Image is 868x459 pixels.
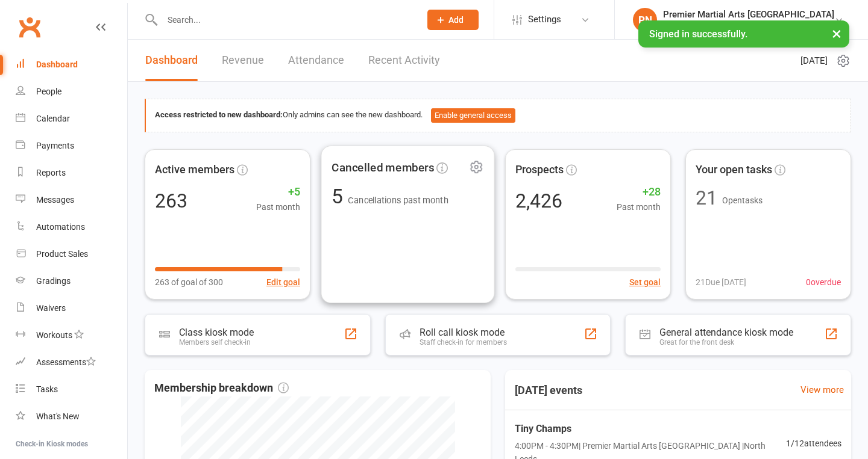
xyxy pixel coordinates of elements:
[696,188,717,208] div: 21
[16,105,127,132] a: Calendar
[222,40,264,81] a: Revenue
[617,183,661,201] span: +28
[659,338,793,347] div: Great for the front desk
[36,330,72,340] div: Workouts
[629,276,661,289] button: Set goal
[515,191,562,211] div: 2,426
[16,268,127,295] a: Gradings
[14,12,45,42] a: Clubworx
[348,195,448,205] span: Cancellations past month
[16,403,127,430] a: What's New
[368,40,440,81] a: Recent Activity
[154,380,289,397] span: Membership breakdown
[36,411,80,421] div: What's New
[36,249,88,259] div: Product Sales
[420,327,507,338] div: Roll call kiosk mode
[659,327,793,338] div: General attendance kiosk mode
[36,195,74,205] div: Messages
[179,338,254,347] div: Members self check-in
[515,421,786,437] span: Tiny Champs
[332,158,434,176] span: Cancelled members
[663,9,834,20] div: Premier Martial Arts [GEOGRAPHIC_DATA]
[806,276,841,289] span: 0 overdue
[16,322,127,349] a: Workouts
[155,161,234,179] span: Active members
[36,141,74,150] div: Payments
[155,110,283,119] strong: Access restricted to new dashboard:
[515,161,564,179] span: Prospects
[617,200,661,214] span: Past month
[427,10,479,30] button: Add
[256,183,300,201] span: +5
[36,60,78,69] div: Dashboard
[155,108,841,123] div: Only admins can see the new dashboard.
[36,276,71,286] div: Gradings
[36,114,70,123] div: Calendar
[36,222,85,232] div: Automations
[696,276,746,289] span: 21 Due [DATE]
[36,357,96,367] div: Assessments
[420,338,507,347] div: Staff check-in for members
[696,161,772,179] span: Your open tasks
[505,380,592,401] h3: [DATE] events
[786,437,841,450] span: 1 / 12 attendees
[800,54,828,68] span: [DATE]
[288,40,344,81] a: Attendance
[448,15,464,25] span: Add
[256,200,300,214] span: Past month
[145,40,198,81] a: Dashboard
[36,303,66,313] div: Waivers
[16,376,127,403] a: Tasks
[649,28,747,40] span: Signed in successfully.
[36,87,61,96] div: People
[528,6,561,33] span: Settings
[800,383,844,397] a: View more
[36,384,58,394] div: Tasks
[159,11,412,28] input: Search...
[633,8,657,32] div: PN
[179,327,254,338] div: Class kiosk mode
[16,214,127,241] a: Automations
[16,132,127,159] a: Payments
[16,51,127,78] a: Dashboard
[155,276,223,289] span: 263 of goal of 300
[826,20,848,46] button: ×
[16,78,127,105] a: People
[16,349,127,376] a: Assessments
[16,241,127,268] a: Product Sales
[155,191,187,211] div: 263
[431,108,515,123] button: Enable general access
[266,276,300,289] button: Edit goal
[16,186,127,214] a: Messages
[16,159,127,186] a: Reports
[332,184,348,208] span: 5
[36,168,66,177] div: Reports
[16,295,127,322] a: Waivers
[722,196,763,205] span: Open tasks
[663,20,834,31] div: Premier Martial Arts [GEOGRAPHIC_DATA]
